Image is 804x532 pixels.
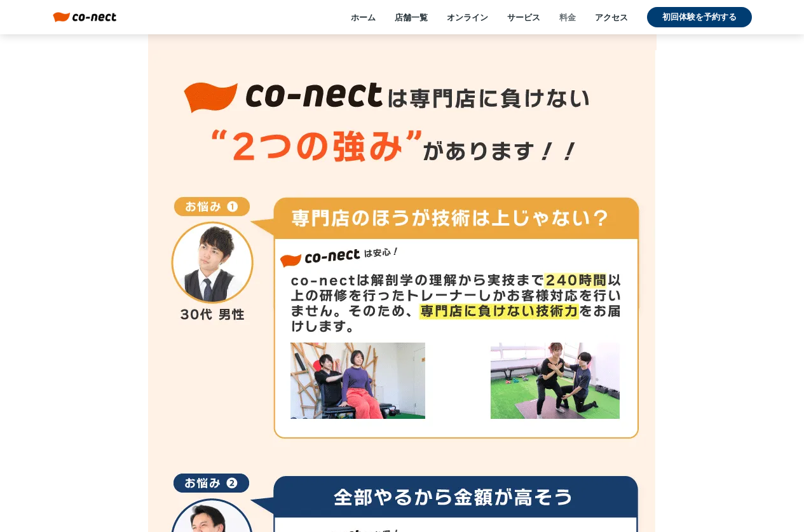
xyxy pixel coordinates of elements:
[507,11,540,23] a: サービス
[351,11,376,23] a: ホーム
[395,11,428,23] a: 店舗一覧
[559,11,576,23] a: 料金
[595,11,628,23] a: アクセス
[647,7,752,27] a: 初回体験を予約する
[447,11,488,23] a: オンライン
